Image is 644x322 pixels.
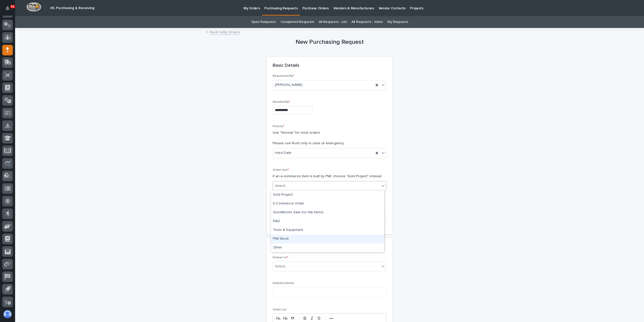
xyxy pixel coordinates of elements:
[273,174,386,179] p: if an e-commerce item is built by PWI, choose "Sold Project" instead
[273,308,287,311] span: Order List
[273,125,284,128] span: Priority
[251,16,276,28] a: Open Requests
[271,243,384,252] div: Other
[210,29,240,35] a: Back toMy Orders
[275,183,288,189] div: Select...
[50,6,94,10] h2: 05. Purchasing & Receiving
[273,256,288,259] span: Deliver to
[330,316,333,320] strong: •••
[271,235,384,243] div: PWI Stock
[273,100,290,103] span: Needed By
[387,16,408,28] a: My Requests
[271,217,384,226] div: R&D
[280,16,314,28] a: Completed Requests
[271,199,384,208] div: E-Commerce Order
[271,208,384,217] div: QuickBooks Sale (no fab items)
[275,150,292,156] span: Hard Date
[275,264,288,269] div: Select...
[271,226,384,235] div: Tools & Equipment
[26,2,41,12] img: Workspace Logo
[328,315,335,321] button: •••
[275,82,302,88] span: [PERSON_NAME]
[273,282,294,285] span: Delivery Notes
[319,16,347,28] a: All Requests - List
[351,16,383,28] a: All Requests - Inbox
[271,191,384,199] div: Sold Project
[267,39,392,46] h1: New Purchasing Request
[2,309,13,319] button: users-avatar
[273,75,294,78] span: Requested By
[273,63,299,68] h2: Basic Details
[6,6,13,14] div: Notifications91
[11,5,14,8] p: 91
[273,168,289,171] span: Order Use
[273,130,386,146] p: Use "Normal" for most orders. Please use Rush only in case of emergency.
[2,3,13,14] button: Notifications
